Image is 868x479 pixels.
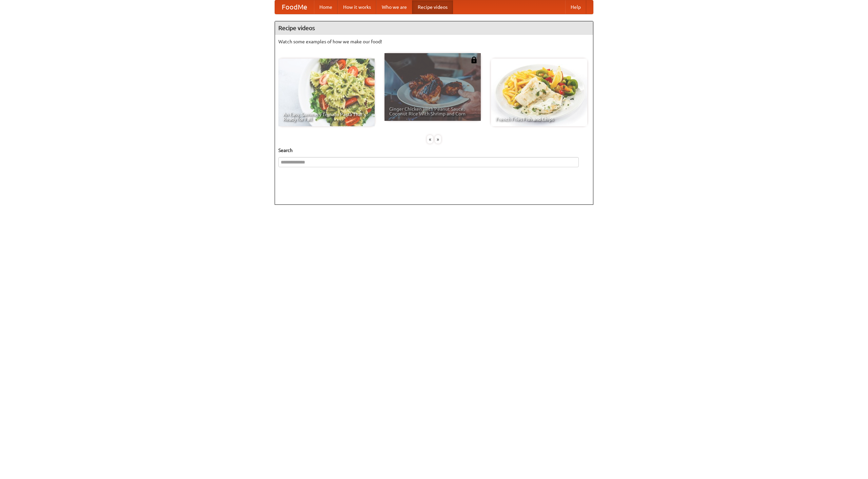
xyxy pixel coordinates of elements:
[278,147,590,154] h5: Search
[496,117,583,122] span: French Fries Fish and Chips
[338,0,376,14] a: How it works
[491,59,587,126] a: French Fries Fish and Chips
[278,38,590,45] p: Watch some examples of how we make our food!
[427,135,433,144] div: «
[275,21,593,35] h4: Recipe videos
[278,59,375,126] a: An Easy, Summery Tomato Pasta That's Ready for Fall
[435,135,441,144] div: »
[376,0,412,14] a: Who we are
[471,57,477,63] img: 483408.png
[314,0,338,14] a: Home
[565,0,586,14] a: Help
[275,0,314,14] a: FoodMe
[412,0,453,14] a: Recipe videos
[283,112,370,122] span: An Easy, Summery Tomato Pasta That's Ready for Fall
